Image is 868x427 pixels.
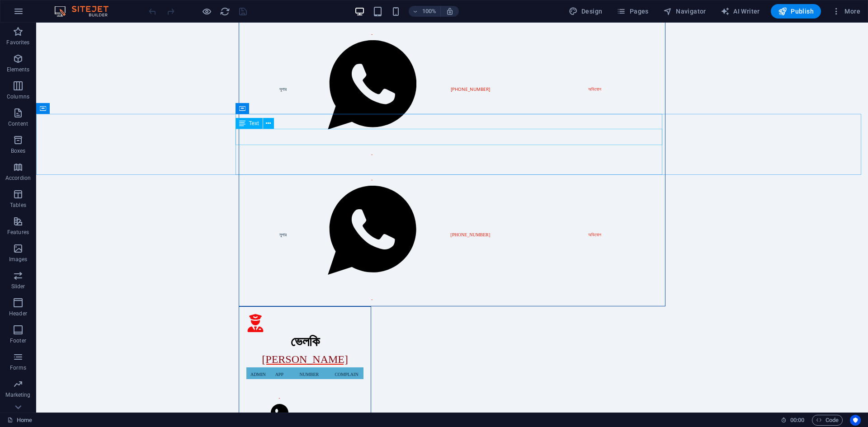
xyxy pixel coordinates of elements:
[7,93,29,100] p: Columns
[6,39,29,46] p: Favorites
[717,4,764,19] button: AI Writer
[828,4,864,19] button: More
[10,337,26,344] p: Footer
[816,415,839,426] span: Code
[7,229,29,236] p: Features
[850,415,861,426] button: Usercentrics
[52,6,120,17] img: Editor Logo
[7,415,32,426] a: Click to cancel selection. Double-click to open Pages
[249,121,259,126] span: Text
[663,7,706,16] span: Navigator
[10,364,26,371] p: Forms
[5,174,31,182] p: Accordion
[565,4,606,19] button: Design
[565,4,606,19] div: Design (Ctrl+Alt+Y)
[422,6,437,17] h6: 100%
[8,120,28,127] p: Content
[11,147,26,155] p: Boxes
[721,7,760,16] span: AI Writer
[446,7,454,15] i: On resize automatically adjust zoom level to fit chosen device.
[5,391,30,399] p: Marketing
[771,4,821,19] button: Publish
[409,6,441,17] button: 100%
[7,66,30,73] p: Elements
[220,6,230,17] i: Reload page
[797,417,798,423] span: :
[660,4,710,19] button: Navigator
[11,283,25,290] p: Slider
[832,7,860,16] span: More
[219,6,230,17] button: reload
[617,7,648,16] span: Pages
[569,7,603,16] span: Design
[9,256,28,263] p: Images
[613,4,652,19] button: Pages
[9,310,27,317] p: Header
[781,415,805,426] h6: Session time
[10,202,26,209] p: Tables
[790,415,804,426] span: 00 00
[201,6,212,17] button: Click here to leave preview mode and continue editing
[778,7,814,16] span: Publish
[812,415,843,426] button: Code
